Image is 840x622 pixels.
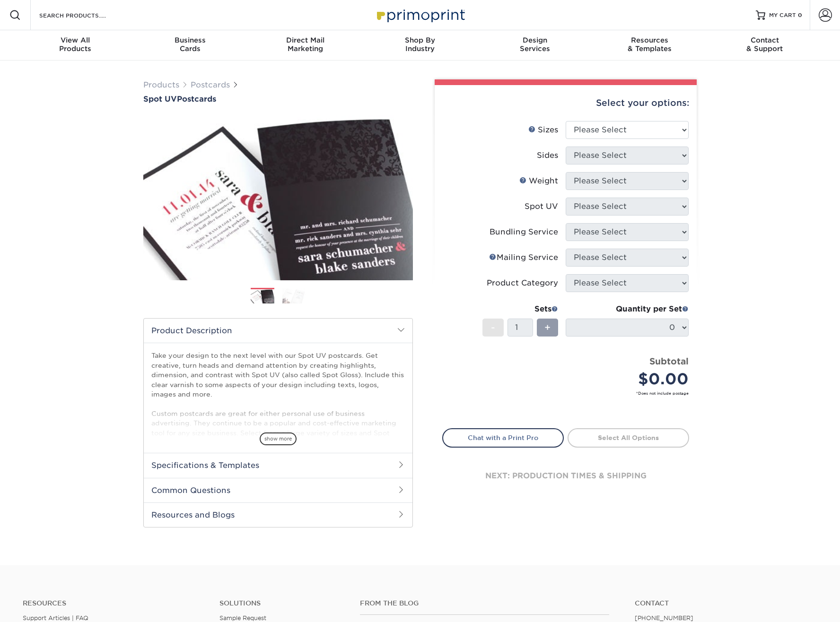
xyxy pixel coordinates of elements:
a: Spot UVPostcards [143,95,413,104]
strong: Subtotal [649,356,689,366]
h2: Specifications & Templates [144,453,412,477]
a: Postcards [191,80,230,89]
span: + [544,320,551,335]
span: - [491,320,495,335]
div: Bundling Service [490,226,558,238]
div: Sets [482,303,558,315]
h4: Resources [23,599,205,607]
h4: Solutions [219,599,346,607]
a: Contact [635,599,817,607]
h2: Common Questions [144,478,412,502]
img: Spot UV 01 [143,104,413,291]
div: Weight [519,175,558,187]
div: Industry [363,36,478,53]
span: Shop By [363,36,478,44]
div: Cards [133,36,248,53]
img: Postcards 01 [251,288,274,305]
h4: From the Blog [360,599,610,607]
div: Products [18,36,133,53]
small: *Does not include postage [450,390,689,396]
h2: Resources and Blogs [144,502,412,527]
a: BusinessCards [133,30,248,60]
a: Chat with a Print Pro [442,428,564,447]
div: Select your options: [442,85,689,121]
span: Resources [592,36,707,44]
span: show more [260,432,297,445]
p: Take your design to the next level with our Spot UV postcards. Get creative, turn heads and deman... [151,351,405,447]
h2: Product Description [144,319,412,343]
span: Contact [707,36,822,44]
a: Products [143,80,179,89]
span: 0 [798,12,802,18]
div: Marketing [248,36,363,53]
span: View All [18,36,133,44]
a: Shop ByIndustry [363,30,478,60]
div: Spot UV [525,201,558,212]
h1: Postcards [143,95,413,104]
a: Contact& Support [707,30,822,60]
div: Sizes [528,124,558,136]
div: Quantity per Set [566,303,689,315]
div: & Support [707,36,822,53]
input: SEARCH PRODUCTS..... [38,9,131,21]
span: Design [477,36,592,44]
a: Resources& Templates [592,30,707,60]
span: Spot UV [143,95,177,104]
div: Sides [537,150,558,161]
a: View AllProducts [18,30,133,60]
img: Postcards 02 [282,287,306,304]
span: Direct Mail [248,36,363,44]
span: MY CART [769,11,796,19]
div: Product Category [487,277,558,289]
a: Direct MailMarketing [248,30,363,60]
div: & Templates [592,36,707,53]
a: [PHONE_NUMBER] [635,614,693,622]
a: Select All Options [568,428,689,447]
div: Services [477,36,592,53]
span: Business [133,36,248,44]
a: Support Articles | FAQ [23,614,88,622]
a: DesignServices [477,30,592,60]
img: Primoprint [373,5,467,25]
a: Sample Request [219,614,266,622]
div: next: production times & shipping [442,448,689,504]
div: $0.00 [573,368,689,390]
div: Mailing Service [489,252,558,263]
